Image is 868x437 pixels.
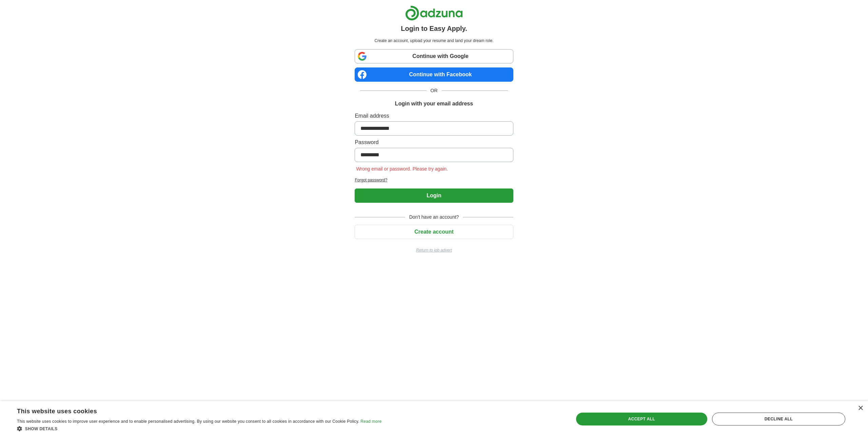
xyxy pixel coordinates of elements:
a: Continue with Facebook [355,67,513,82]
div: Close [858,406,863,411]
a: Continue with Google [355,49,513,63]
h1: Login to Easy Apply. [401,23,467,34]
p: Create an account, upload your resume and land your dream role. [356,38,512,44]
span: OR [427,87,442,94]
div: This website uses cookies [17,405,364,415]
span: Show details [25,426,58,431]
span: Don't have an account? [405,214,463,221]
a: Create account [355,229,513,235]
a: Read more, opens a new window [360,419,381,424]
button: Login [355,188,513,203]
div: Accept all [576,413,707,425]
h1: Login with your email address [395,100,473,108]
div: Show details [17,425,381,432]
div: Decline all [712,413,845,425]
span: Wrong email or password. Please try again. [355,166,449,172]
a: Return to job advert [355,247,513,253]
img: Adzuna logo [405,5,463,21]
button: Create account [355,225,513,239]
label: Password [355,138,513,146]
a: Forgot password? [355,177,513,183]
span: This website uses cookies to improve user experience and to enable personalised advertising. By u... [17,419,359,424]
label: Email address [355,112,513,120]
